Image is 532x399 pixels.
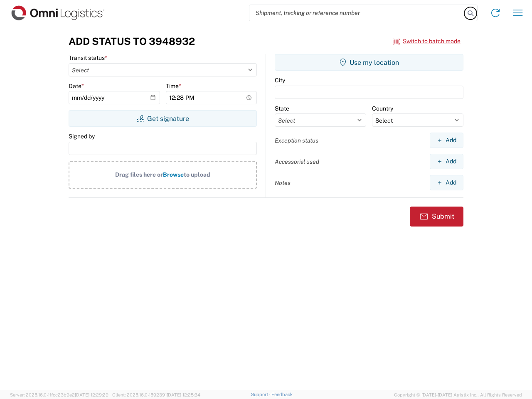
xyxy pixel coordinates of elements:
[69,35,195,47] h3: Add Status to 3948932
[430,154,463,169] button: Add
[69,133,95,140] label: Signed by
[271,392,293,397] a: Feedback
[275,158,319,165] label: Accessorial used
[69,54,107,62] label: Transit status
[410,207,463,227] button: Submit
[372,105,393,112] label: Country
[275,137,318,144] label: Exception status
[166,82,181,90] label: Time
[10,392,108,397] span: Server: 2025.16.0-1ffcc23b9e2
[275,105,289,112] label: State
[275,179,291,187] label: Notes
[163,171,184,178] span: Browse
[69,110,257,127] button: Get signature
[394,391,522,399] span: Copyright © [DATE]-[DATE] Agistix Inc., All Rights Reserved
[430,133,463,148] button: Add
[393,34,461,48] button: Switch to batch mode
[184,171,210,178] span: to upload
[249,5,465,21] input: Shipment, tracking or reference number
[115,171,163,178] span: Drag files here or
[430,175,463,190] button: Add
[69,82,84,90] label: Date
[275,76,285,84] label: City
[112,392,200,397] span: Client: 2025.16.0-1592391
[275,54,463,71] button: Use my location
[75,392,108,397] span: [DATE] 12:29:29
[167,392,200,397] span: [DATE] 12:25:34
[251,392,272,397] a: Support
